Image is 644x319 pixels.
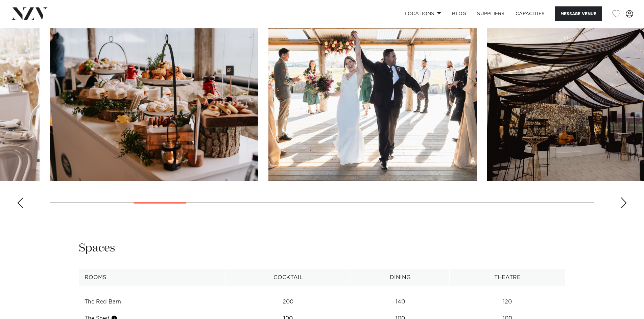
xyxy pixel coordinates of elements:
[225,294,351,310] td: 200
[450,269,565,286] th: Theatre
[555,6,602,21] button: Message Venue
[79,269,225,286] th: Rooms
[351,294,450,310] td: 140
[450,294,565,310] td: 120
[79,294,225,310] td: The Red Barn
[268,28,477,181] swiper-slide: 6 / 26
[225,269,351,286] th: Cocktail
[472,6,510,21] a: SUPPLIERS
[351,269,450,286] th: Dining
[50,28,258,181] swiper-slide: 5 / 26
[11,7,48,20] img: nzv-logo.png
[510,6,550,21] a: Capacities
[399,6,447,21] a: Locations
[79,241,115,256] h2: Spaces
[447,6,472,21] a: BLOG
